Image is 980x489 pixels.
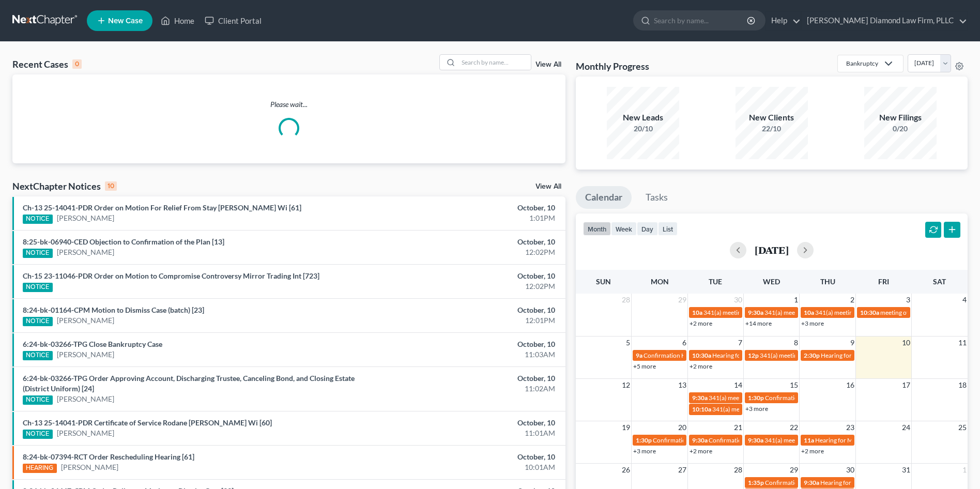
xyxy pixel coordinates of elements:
[105,181,117,191] div: 10
[23,374,355,393] a: 6:24-bk-03266-TPG Order Approving Account, Discharging Trustee, Canceling Bond, and Closing Estat...
[961,464,968,476] span: 1
[849,294,855,306] span: 2
[860,309,879,316] span: 10:30a
[765,479,945,486] span: Confirmation Hearing for [PERSON_NAME] III & [PERSON_NAME]
[804,309,814,316] span: 10a
[845,421,855,434] span: 23
[23,452,194,461] a: 8:24-bk-07394-RCT Order Rescheduling Hearing [61]
[658,222,678,236] button: list
[385,349,555,360] div: 11:03AM
[760,352,860,359] span: 341(a) meeting for [PERSON_NAME]
[621,464,631,476] span: 26
[596,277,611,286] span: Sun
[625,337,631,349] span: 5
[12,180,117,192] div: NextChapter Notices
[846,59,878,68] div: Bankruptcy
[458,55,531,70] input: Search by name...
[765,394,882,402] span: Confirmation hearing for [PERSON_NAME]
[200,11,267,30] a: Client Portal
[766,11,801,30] a: Help
[23,237,224,246] a: 8:25-bk-06940-CED Objection to Confirmation of the Plan [13]
[633,362,656,370] a: +5 more
[385,281,555,292] div: 12:02PM
[692,394,708,402] span: 9:30a
[611,222,637,236] button: week
[864,112,937,124] div: New Filings
[815,309,915,316] span: 341(a) meeting for [PERSON_NAME]
[12,99,565,110] p: Please wait...
[745,405,768,412] a: +3 more
[961,294,968,306] span: 4
[23,271,319,280] a: Ch-15 23-11046-PDR Order on Motion to Compromise Controversy Mirror Trading Int [723]
[57,428,114,438] a: [PERSON_NAME]
[385,373,555,384] div: October, 10
[23,215,53,224] div: NOTICE
[23,464,57,473] div: HEARING
[654,11,748,30] input: Search by name...
[57,213,114,223] a: [PERSON_NAME]
[801,447,824,455] a: +2 more
[748,436,763,444] span: 9:30a
[709,436,826,444] span: Confirmation hearing for [PERSON_NAME]
[901,421,911,434] span: 24
[23,430,53,439] div: NOTICE
[385,452,555,462] div: October, 10
[385,315,555,326] div: 12:01PM
[849,337,855,349] span: 9
[385,418,555,428] div: October, 10
[385,247,555,257] div: 12:02PM
[108,17,143,25] span: New Case
[12,58,82,70] div: Recent Cases
[535,61,561,68] a: View All
[385,428,555,438] div: 11:01AM
[845,379,855,391] span: 16
[745,319,772,327] a: +14 more
[733,464,743,476] span: 28
[733,421,743,434] span: 21
[703,309,803,316] span: 341(a) meeting for [PERSON_NAME]
[677,464,687,476] span: 27
[156,11,200,30] a: Home
[748,352,759,359] span: 12p
[57,349,114,360] a: [PERSON_NAME]
[385,384,555,394] div: 11:02AM
[677,379,687,391] span: 13
[709,394,863,402] span: 341(a) meeting for [PERSON_NAME] & [PERSON_NAME]
[23,283,53,292] div: NOTICE
[651,277,669,286] span: Mon
[957,379,968,391] span: 18
[845,464,855,476] span: 30
[57,394,114,404] a: [PERSON_NAME]
[712,405,812,413] span: 341(a) meeting for [PERSON_NAME]
[901,379,911,391] span: 17
[57,315,114,326] a: [PERSON_NAME]
[607,124,679,134] div: 20/10
[763,277,780,286] span: Wed
[644,352,762,359] span: Confirmation Hearing for [PERSON_NAME]
[61,462,118,472] a: [PERSON_NAME]
[804,352,820,359] span: 2:30p
[748,479,764,486] span: 1:35p
[23,340,162,348] a: 6:24-bk-03266-TPG Close Bankruptcy Case
[755,244,789,255] h2: [DATE]
[677,294,687,306] span: 29
[607,112,679,124] div: New Leads
[820,479,901,486] span: Hearing for [PERSON_NAME]
[764,436,864,444] span: 341(a) meeting for [PERSON_NAME]
[820,277,835,286] span: Thu
[736,112,808,124] div: New Clients
[905,294,911,306] span: 3
[692,309,702,316] span: 10a
[789,379,799,391] span: 15
[385,339,555,349] div: October, 10
[815,436,952,444] span: Hearing for Mirror Trading International (PTY) Ltd.
[733,294,743,306] span: 30
[733,379,743,391] span: 14
[653,436,770,444] span: Confirmation hearing for [PERSON_NAME]
[23,249,53,258] div: NOTICE
[933,277,946,286] span: Sat
[901,464,911,476] span: 31
[621,421,631,434] span: 19
[692,436,708,444] span: 9:30a
[636,186,677,209] a: Tasks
